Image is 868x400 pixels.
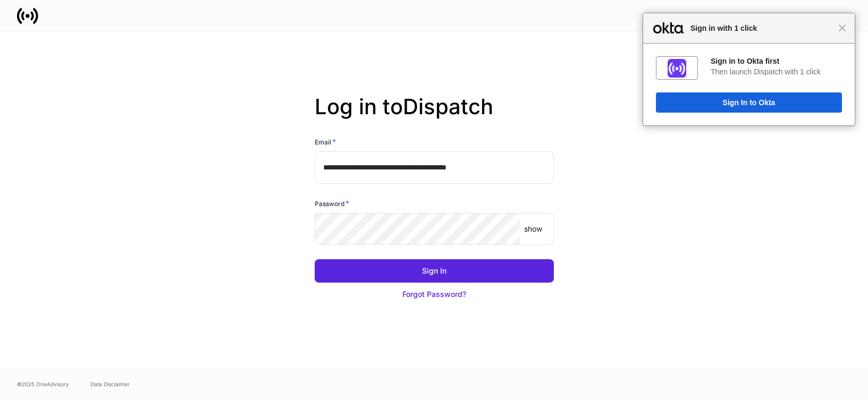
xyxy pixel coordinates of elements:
[685,22,838,35] span: Sign in with 1 click
[422,266,446,276] div: Sign In
[668,59,686,78] img: fs01jxrofoggULhDH358
[838,24,846,32] span: Close
[656,92,842,113] button: Sign In to Okta
[315,198,349,209] h6: Password
[315,283,554,306] button: Forgot Password?
[402,289,466,300] div: Forgot Password?
[90,380,130,388] a: Data Disclaimer
[524,224,542,234] p: show
[711,67,842,76] div: Then launch Dispatch with 1 click
[711,56,842,66] div: Sign in to Okta first
[17,380,69,388] span: © 2025 OneAdvisory
[315,94,554,137] h2: Log in to Dispatch
[315,137,336,147] h6: Email
[315,259,554,283] button: Sign In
